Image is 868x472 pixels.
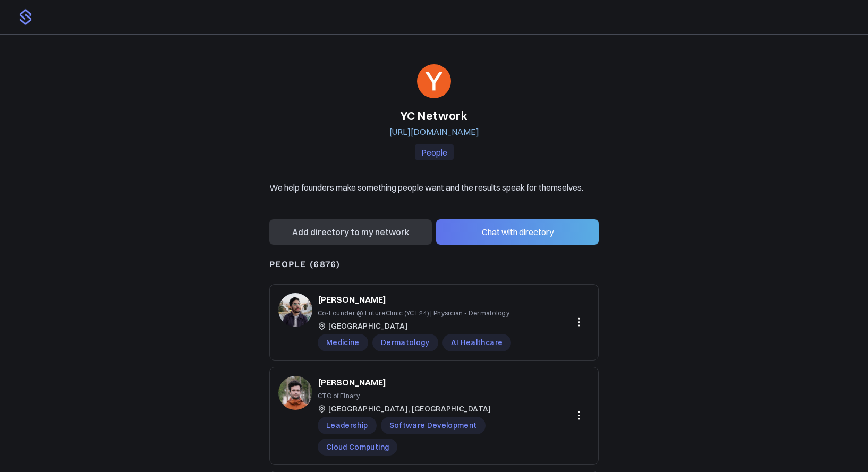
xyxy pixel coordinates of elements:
a: [PERSON_NAME] [318,376,386,389]
span: Software Development [381,417,486,434]
p: Co-Founder @ FutureClinic (YC F24) | Physician - Dermatology [318,308,511,318]
a: [URL][DOMAIN_NAME] [389,126,479,137]
span: AI Healthcare [442,334,512,351]
span: [GEOGRAPHIC_DATA] [328,320,408,332]
span: [GEOGRAPHIC_DATA], [GEOGRAPHIC_DATA] [328,403,491,415]
p: We help founders make something people want and the results speak for themselves. [269,181,599,194]
span: Leadership [318,417,377,434]
img: 2868ebb944bcdd98eba86d5d4e326e3bbc1641f8.jpg [278,376,312,410]
p: CTO of Finary [318,391,564,401]
span: Cloud Computing [318,439,397,456]
p: People [415,144,454,160]
img: ycombinator.com [417,64,451,98]
a: [PERSON_NAME] [318,293,386,306]
button: Chat with directory [436,219,599,245]
span: Dermatology [372,334,438,351]
img: 8f468d60764815c318bcbb36ec1d4130ba8da0cb.jpg [278,293,312,327]
p: PEOPLE (6876) [269,258,341,271]
span: Medicine [318,334,368,351]
h1: YC Network [269,107,599,125]
button: Add directory to my network [269,219,432,245]
img: logo.png [17,8,34,25]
